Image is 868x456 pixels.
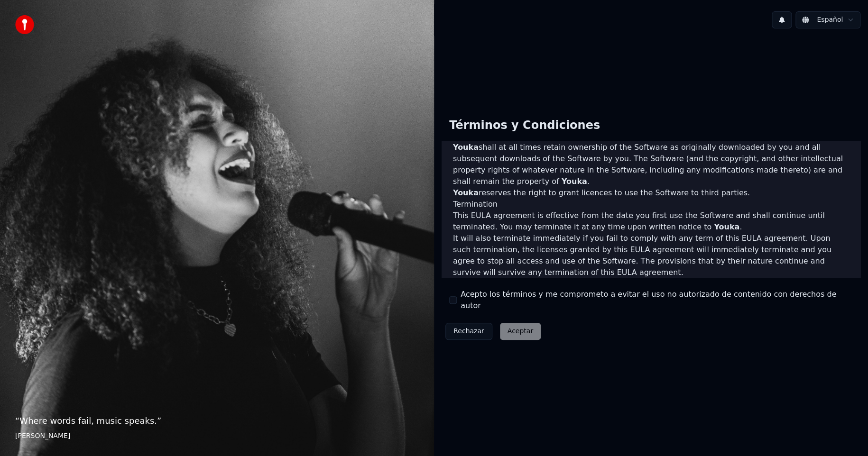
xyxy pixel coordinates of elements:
span: Youka [453,188,479,197]
p: “ Where words fail, music speaks. ” [15,414,419,428]
span: Youka [453,143,479,152]
p: This EULA agreement is effective from the date you first use the Software and shall continue unti... [453,210,849,233]
p: shall at all times retain ownership of the Software as originally downloaded by you and all subse... [453,142,849,187]
p: reserves the right to grant licences to use the Software to third parties. [453,187,849,199]
h3: Termination [453,199,849,210]
footer: [PERSON_NAME] [15,431,419,441]
label: Acepto los términos y me comprometo a evitar el uso no autorizado de contenido con derechos de autor [461,289,853,311]
img: youka [15,15,34,34]
span: Youka [562,177,587,186]
span: Youka [714,222,739,231]
button: Rechazar [445,323,492,340]
div: Términos y Condiciones [442,110,608,141]
p: It will also terminate immediately if you fail to comply with any term of this EULA agreement. Up... [453,233,849,278]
